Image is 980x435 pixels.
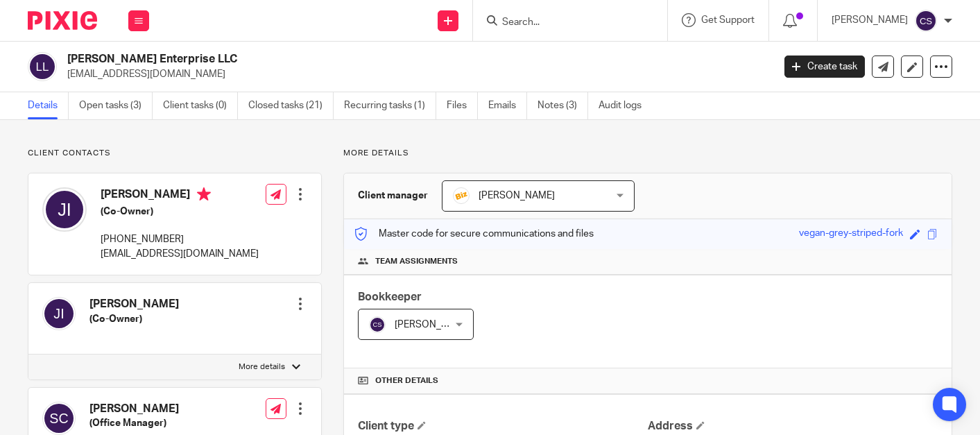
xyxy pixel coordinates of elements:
img: svg%3E [915,10,937,32]
input: Search [501,17,626,29]
a: Details [28,92,69,119]
a: Closed tasks (21) [248,92,334,119]
span: Team assignments [375,256,458,267]
h4: [PERSON_NAME] [89,297,179,312]
p: Client contacts [28,148,322,159]
p: [EMAIL_ADDRESS][DOMAIN_NAME] [101,247,259,261]
a: Create task [784,56,865,78]
p: More details [239,361,285,373]
p: [PERSON_NAME] [832,13,908,27]
img: svg%3E [369,316,386,333]
p: Master code for secure communications and files [354,227,594,241]
span: [PERSON_NAME] [395,320,471,330]
a: Open tasks (3) [79,92,153,119]
h2: [PERSON_NAME] Enterprise LLC [67,52,624,67]
span: Get Support [701,15,755,25]
h4: Client type [358,419,648,434]
h4: Address [648,419,938,434]
img: siteIcon.png [453,187,470,204]
span: [PERSON_NAME] [479,191,555,201]
p: [PHONE_NUMBER] [101,232,259,246]
h3: Client manager [358,189,428,203]
img: svg%3E [42,187,87,232]
a: Emails [488,92,527,119]
a: Audit logs [599,92,652,119]
i: Primary [197,187,211,201]
h5: (Co-Owner) [89,312,179,326]
span: Bookkeeper [358,291,422,302]
div: vegan-grey-striped-fork [799,226,903,242]
h4: [PERSON_NAME] [101,187,259,205]
img: svg%3E [42,297,76,330]
a: Files [447,92,478,119]
img: svg%3E [28,52,57,81]
h5: (Co-Owner) [101,205,259,219]
h5: (Office Manager) [89,416,248,430]
h4: [PERSON_NAME] [89,402,248,416]
p: [EMAIL_ADDRESS][DOMAIN_NAME] [67,67,764,81]
p: More details [343,148,952,159]
span: Other details [375,375,438,386]
a: Client tasks (0) [163,92,238,119]
a: Notes (3) [538,92,588,119]
img: svg%3E [42,402,76,435]
img: Pixie [28,11,97,30]
a: Recurring tasks (1) [344,92,436,119]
